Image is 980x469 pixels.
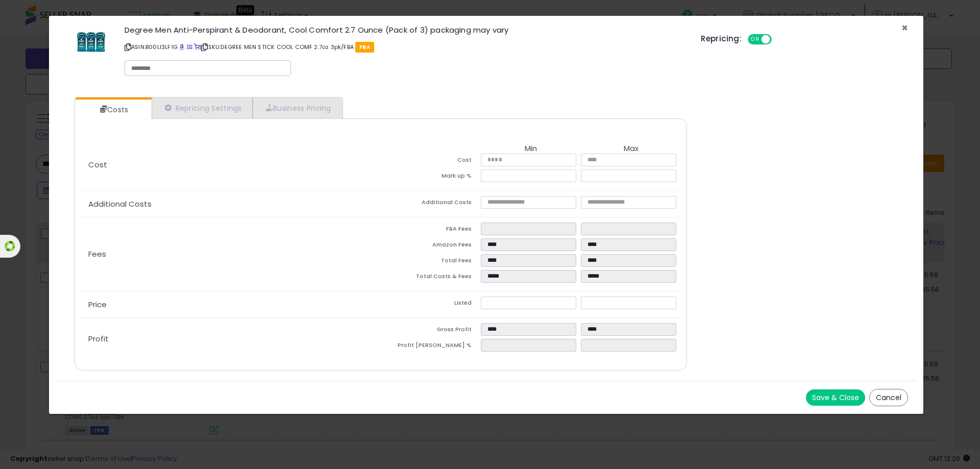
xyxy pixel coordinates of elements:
td: Amazon Fees [381,238,481,254]
a: Your listing only [194,43,200,51]
a: BuyBox page [179,43,185,51]
span: OFF [770,35,787,44]
p: Cost [80,161,381,169]
a: Costs [75,100,151,120]
p: Profit [80,335,381,343]
th: Min [481,144,581,154]
th: Max [581,144,681,154]
td: Total Fees [381,254,481,270]
td: Profit [PERSON_NAME] % [381,339,481,355]
span: ON [749,35,762,44]
button: Cancel [869,389,908,406]
td: Gross Profit [381,323,481,339]
a: Repricing Settings [152,97,253,118]
span: FBA [355,42,374,53]
h3: Degree Men Anti-Perspirant & Deodorant, Cool Comfort 2.7 Ounce (Pack of 3) packaging may vary [125,26,685,34]
p: Fees [80,250,381,258]
span: × [901,20,908,35]
p: Price [80,301,381,309]
td: Total Costs & Fees [381,270,481,286]
button: Save & Close [806,389,865,406]
td: Mark up % [381,169,481,185]
p: ASIN: B00LI3LF1G | SKU: DEGREE MEN STICK COOL COMF 2.7oz 3pk/FBA [125,39,685,55]
td: Cost [381,154,481,169]
h5: Repricing: [701,35,742,43]
td: Listed [381,297,481,312]
a: All offer listings [187,43,192,51]
td: Additional Costs [381,196,481,212]
td: FBA Fees [381,223,481,238]
a: Business Pricing [253,97,341,118]
p: Additional Costs [80,200,381,208]
img: 41mD0CyOJJL._SL60_.jpg [76,26,106,57]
